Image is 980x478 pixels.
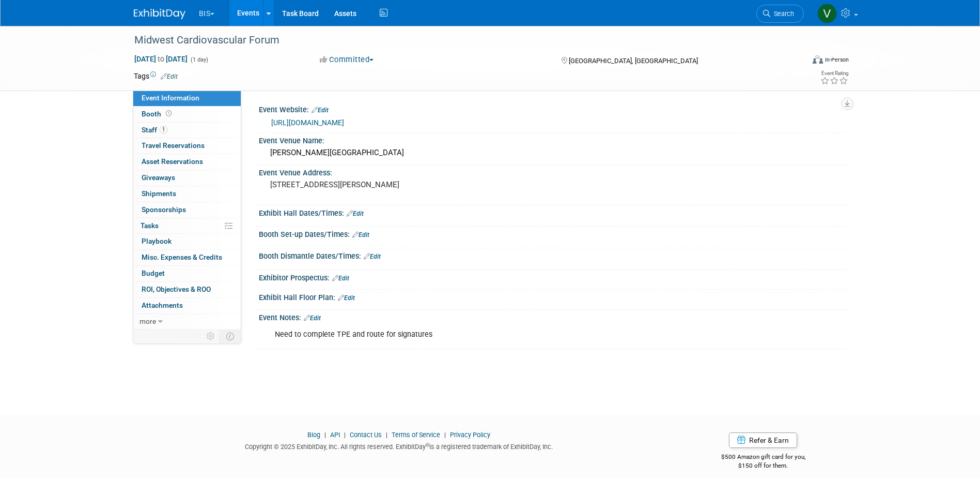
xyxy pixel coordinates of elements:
a: Misc. Expenses & Credits [133,250,241,265]
img: Valerie Shively [817,4,837,23]
span: | [442,431,448,439]
td: Toggle Event Tabs [220,330,241,343]
a: Edit [332,275,349,282]
a: Edit [352,231,369,238]
span: Misc. Expenses & Credits [142,253,222,261]
a: Budget [133,266,241,281]
a: Edit [161,73,178,80]
a: Privacy Policy [450,431,490,439]
div: Event Venue Address: [259,165,847,178]
span: Event Information [142,94,199,102]
span: | [341,431,348,439]
div: [PERSON_NAME][GEOGRAPHIC_DATA] [267,145,839,161]
div: Booth Dismantle Dates/Times: [259,248,847,262]
span: | [383,431,390,439]
a: Giveaways [133,170,241,186]
div: Exhibit Hall Floor Plan: [259,290,847,303]
span: to [156,55,166,63]
div: Midwest Cardiovascular Forum [131,31,788,50]
a: Terms of Service [392,431,440,439]
div: Event Rating [820,71,848,76]
a: Event Information [133,91,241,106]
a: Edit [364,253,381,260]
span: (1 day) [190,56,208,63]
span: Asset Reservations [142,157,203,166]
div: Event Venue Name: [259,133,847,146]
span: [GEOGRAPHIC_DATA], [GEOGRAPHIC_DATA] [569,57,698,65]
a: Attachments [133,298,241,313]
img: Format-Inperson.png [813,55,823,64]
a: more [133,314,241,330]
span: Tasks [141,221,159,230]
a: Sponsorships [133,202,241,218]
a: [URL][DOMAIN_NAME] [271,118,344,127]
span: [DATE] [DATE] [134,54,188,64]
div: Event Website: [259,102,847,115]
span: Booth not reserved yet [164,110,174,117]
a: Travel Reservations [133,138,241,154]
a: Asset Reservations [133,154,241,170]
span: Budget [142,269,165,277]
a: Tasks [133,218,241,234]
span: Giveaways [142,173,175,182]
a: Contact Us [350,431,382,439]
a: Edit [304,315,321,322]
span: Attachments [142,301,183,309]
a: Edit [338,294,355,302]
span: Staff [142,126,167,134]
span: Shipments [142,189,176,198]
span: more [139,317,156,325]
span: ROI, Objectives & ROO [142,285,211,293]
img: ExhibitDay [134,9,185,19]
div: Booth Set-up Dates/Times: [259,227,847,240]
a: Edit [312,107,329,114]
pre: [STREET_ADDRESS][PERSON_NAME] [270,180,492,189]
div: Exhibitor Prospectus: [259,270,847,283]
a: Staff1 [133,123,241,138]
span: Booth [142,110,174,118]
a: Edit [347,210,364,217]
td: Personalize Event Tab Strip [202,330,220,343]
span: | [322,431,329,439]
a: Booth [133,107,241,122]
div: Event Notes: [259,310,847,323]
div: $150 off for them. [680,461,847,470]
a: Shipments [133,186,241,202]
button: Committed [316,54,378,65]
div: Copyright © 2025 ExhibitDay, Inc. All rights reserved. ExhibitDay is a registered trademark of Ex... [134,440,665,452]
td: Tags [134,71,178,81]
a: Search [756,5,804,23]
div: Exhibit Hall Dates/Times: [259,205,847,219]
a: Playbook [133,234,241,249]
div: Event Format [743,54,849,69]
a: ROI, Objectives & ROO [133,282,241,297]
a: Refer & Earn [729,432,797,448]
a: Blog [307,431,320,439]
span: 1 [160,126,167,133]
span: Playbook [142,237,172,245]
a: API [330,431,340,439]
span: Sponsorships [142,205,186,214]
sup: ® [426,442,429,448]
div: Need to complete TPE and route for signatures [268,324,733,345]
div: In-Person [825,56,849,64]
span: Search [770,10,794,18]
div: $500 Amazon gift card for you, [680,446,847,470]
span: Travel Reservations [142,141,205,150]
